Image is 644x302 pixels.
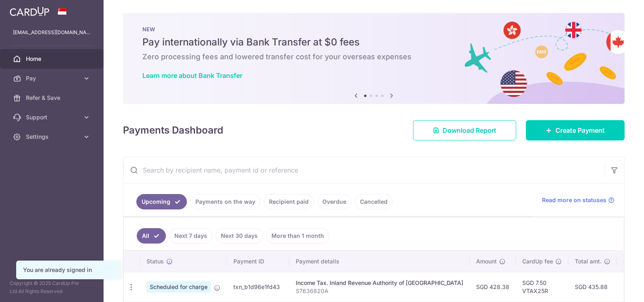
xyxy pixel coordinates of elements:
a: All [137,228,166,244]
td: SGD 428.38 [470,272,516,302]
th: Payment details [289,251,470,272]
span: CardUp fee [522,257,553,265]
span: Amount [476,257,497,265]
a: Payments on the way [190,194,261,209]
td: txn_b1d96e1fd43 [227,272,289,302]
a: Learn more about Bank Transfer [142,71,242,80]
h6: Zero processing fees and lowered transfer cost for your overseas expenses [142,52,605,62]
a: Read more on statuses [542,196,614,204]
span: Download Report [443,125,496,135]
img: CardUp [10,6,49,16]
td: SGD 435.88 [568,272,617,302]
th: Payment ID [227,251,289,272]
div: You are already signed in [23,266,113,274]
img: Bank transfer banner [123,13,625,104]
span: Settings [26,133,79,141]
a: Create Payment [526,120,625,140]
span: Refer & Save [26,94,79,102]
a: Overdue [317,194,352,209]
input: Search by recipient name, payment id or reference [123,157,605,183]
span: Status [146,257,164,265]
span: Pay [26,74,79,82]
p: S7636820A [296,287,463,295]
a: Next 30 days [216,228,263,244]
span: Home [26,55,79,63]
iframe: Opens a widget where you can find more information [590,278,636,298]
a: Cancelled [355,194,393,209]
span: Create Payment [555,125,605,135]
h5: Pay internationally via Bank Transfer at $0 fees [142,36,605,49]
a: Upcoming [136,194,187,209]
span: Scheduled for charge [146,281,211,293]
a: Next 7 days [169,228,212,244]
span: Support [26,113,79,121]
a: More than 1 month [266,228,329,244]
span: Read more on statuses [542,196,606,204]
a: Download Report [413,120,516,140]
h4: Payments Dashboard [123,123,223,138]
td: SGD 7.50 VTAX25R [516,272,568,302]
span: Total amt. [575,257,602,265]
a: Recipient paid [264,194,314,209]
p: NEW [142,26,605,32]
p: [EMAIL_ADDRESS][DOMAIN_NAME] [13,28,91,37]
div: Income Tax. Inland Revenue Authority of [GEOGRAPHIC_DATA] [296,279,463,287]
